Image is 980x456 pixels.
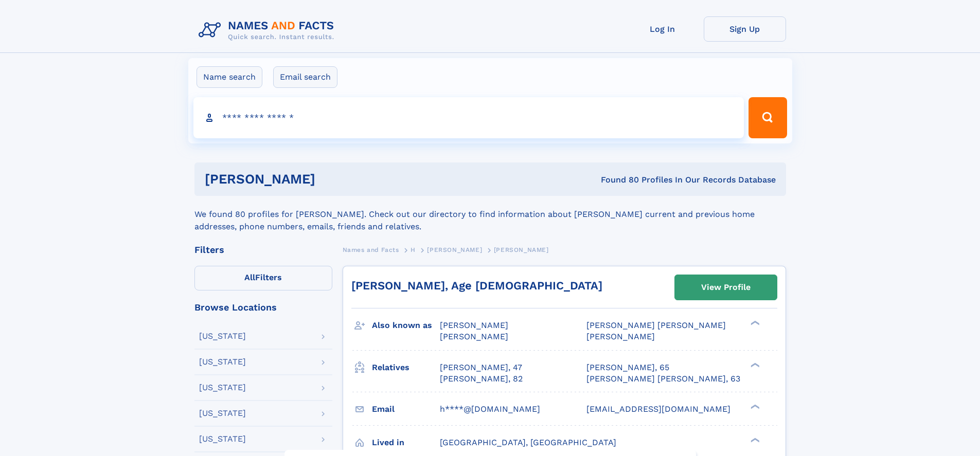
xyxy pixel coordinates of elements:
div: ❯ [748,320,760,326]
div: ❯ [748,436,760,443]
label: Email search [273,66,337,88]
a: [PERSON_NAME] [PERSON_NAME], 63 [586,373,740,385]
a: View Profile [675,275,777,300]
a: Names and Facts [343,243,399,256]
div: Found 80 Profiles In Our Records Database [458,174,776,186]
div: [US_STATE] [199,332,246,340]
span: [GEOGRAPHIC_DATA], [GEOGRAPHIC_DATA] [440,437,616,447]
span: [PERSON_NAME] [494,246,549,253]
label: Filters [194,266,332,290]
a: [PERSON_NAME], 65 [586,362,669,373]
div: [US_STATE] [199,384,246,392]
span: [PERSON_NAME] [440,320,508,330]
img: Logo Names and Facts [194,16,343,44]
span: [PERSON_NAME] [586,332,655,341]
a: Sign Up [704,16,786,42]
div: Filters [194,245,332,254]
span: [PERSON_NAME] [PERSON_NAME] [586,320,726,330]
span: H [411,246,416,253]
label: Name search [197,66,262,88]
a: [PERSON_NAME], Age [DEMOGRAPHIC_DATA] [351,279,602,292]
div: View Profile [701,276,751,299]
div: [US_STATE] [199,435,246,443]
div: Browse Locations [194,303,332,312]
h3: Email [372,400,440,418]
h3: Relatives [372,359,440,376]
span: All [244,272,255,282]
a: [PERSON_NAME], 47 [440,362,522,373]
div: We found 80 profiles for [PERSON_NAME]. Check out our directory to find information about [PERSON... [194,196,786,233]
span: [PERSON_NAME] [440,332,508,341]
h3: Lived in [372,434,440,451]
div: [US_STATE] [199,409,246,417]
a: Log In [621,16,704,42]
h3: Also known as [372,317,440,334]
div: [US_STATE] [199,358,246,366]
a: [PERSON_NAME] [427,243,482,256]
button: Search Button [749,97,787,138]
h1: [PERSON_NAME] [205,173,458,186]
span: [EMAIL_ADDRESS][DOMAIN_NAME] [586,404,730,414]
a: [PERSON_NAME], 82 [440,373,523,385]
input: search input [193,97,744,138]
div: ❯ [748,361,760,368]
a: H [411,243,416,256]
span: [PERSON_NAME] [427,246,482,253]
div: ❯ [748,403,760,410]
